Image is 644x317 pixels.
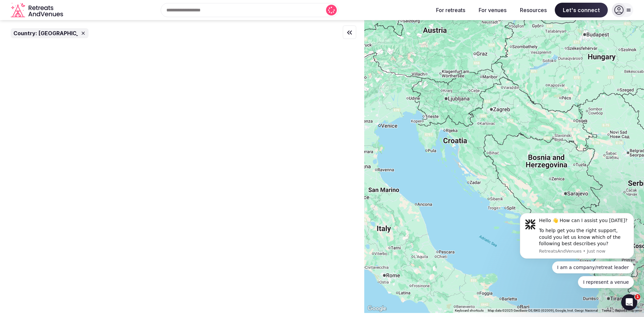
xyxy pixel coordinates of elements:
button: Resources [515,3,552,17]
button: Keyboard shortcuts [455,308,484,313]
span: 1 [635,294,640,300]
span: Let's connect [555,3,608,17]
svg: Retreats and Venues company logo [11,3,64,18]
a: Open this area in Google Maps (opens a new window) [366,304,388,313]
span: Map data ©2025 GeoBasis-DE/BKG (©2009), Google, Inst. Geogr. Nacional [488,309,598,312]
span: [GEOGRAPHIC_DATA] [39,30,96,37]
button: For retreats [431,3,471,17]
img: Google [366,304,388,313]
span: Country: [13,30,37,37]
iframe: Intercom notifications message [510,205,644,314]
a: Visit the homepage [11,3,64,18]
iframe: Intercom live chat [621,294,637,310]
button: For venues [473,3,512,17]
